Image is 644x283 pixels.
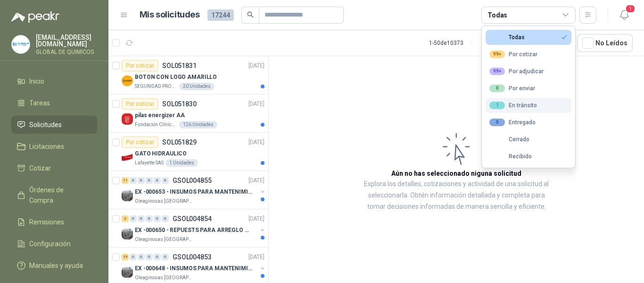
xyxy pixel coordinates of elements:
a: Solicitudes [11,116,97,134]
div: Recibido [489,153,532,160]
a: Cotizar [11,159,97,177]
span: Solicitudes [29,120,62,130]
p: Lafayette SAS [135,159,164,167]
div: 126 Unidades [179,121,217,129]
span: Órdenes de Compra [29,185,88,206]
img: Logo peakr [11,11,59,23]
div: 0 [489,85,505,92]
span: Cotizar [29,163,51,173]
div: 1 Unidades [165,159,198,167]
button: Cerrado [486,132,571,147]
p: pilas energizer AA [135,111,185,120]
p: GSOL004855 [173,177,212,184]
div: 0 [146,254,153,260]
a: Remisiones [11,213,97,231]
div: Todas [487,10,507,20]
div: Por cotizar [489,51,537,58]
img: Company Logo [12,35,30,53]
div: 0 [162,215,169,222]
img: Company Logo [122,190,133,201]
div: 0 [489,119,505,126]
span: search [247,11,254,18]
p: Fundación Clínica Shaio [135,121,177,129]
div: 99+ [489,68,505,75]
p: Oleaginosas [GEOGRAPHIC_DATA][PERSON_NAME] [135,197,194,205]
a: Licitaciones [11,137,97,155]
div: 0 [162,177,169,184]
a: Por cotizarSOL051829[DATE] Company LogoGATO HIDRAULICOLafayette SAS1 Unidades [108,133,268,171]
div: 1 [489,102,505,109]
p: EX -000650 - REPUESTS PARA ARREGLO BOMBA DE PLANTA [135,226,252,235]
a: Inicio [11,72,97,90]
div: 0 [154,254,161,260]
a: Órdenes de Compra [11,181,97,209]
div: 0 [138,215,145,222]
div: 0 [154,215,161,222]
h3: Aún no has seleccionado niguna solicitud [391,168,521,179]
div: 0 [146,177,153,184]
p: EX -000648 - INSUMOS PARA MANTENIMIENITO MECANICO [135,264,252,273]
div: 0 [146,215,153,222]
a: 11 0 0 0 0 0 GSOL004855[DATE] Company LogoEX -000653 - INSUMOS PARA MANTENIMIENTO A CADENASOleagi... [122,175,266,205]
span: Licitaciones [29,141,64,152]
span: Remisiones [29,217,64,227]
button: 0Por enviar [486,81,571,96]
div: Todas [489,34,525,41]
p: SOL051829 [162,139,197,146]
p: GSOL004854 [173,215,212,222]
div: Entregado [489,119,536,126]
div: 0 [130,254,137,260]
button: Recibido [486,149,571,164]
a: Por cotizarSOL051831[DATE] Company LogoBOTON CON LOGO AMARILLOSEGURIDAD PROVISER LTDA20 Unidades [108,56,268,94]
div: 0 [162,254,169,260]
a: 3 0 0 0 0 0 GSOL004854[DATE] Company LogoEX -000650 - REPUESTS PARA ARREGLO BOMBA DE PLANTAOleagi... [122,213,266,243]
button: 99+Por adjudicar [486,64,571,79]
img: Company Logo [122,152,133,163]
a: 15 0 0 0 0 0 GSOL004853[DATE] Company LogoEX -000648 - INSUMOS PARA MANTENIMIENITO MECANICOOleagi... [122,251,266,282]
a: Manuales y ayuda [11,257,97,274]
p: SOL051830 [162,101,197,107]
p: Explora los detalles, cotizaciones y actividad de una solicitud al seleccionarla. Obtén informaci... [363,179,550,213]
p: [DATE] [248,176,264,185]
p: SOL051831 [162,62,197,69]
div: En tránsito [489,102,537,109]
p: Oleaginosas [GEOGRAPHIC_DATA][PERSON_NAME] [135,236,194,243]
span: Configuración [29,239,71,249]
img: Company Logo [122,266,133,278]
h1: Mis solicitudes [140,8,200,22]
span: Inicio [29,76,44,86]
div: 0 [130,215,137,222]
p: [DATE] [248,138,264,147]
p: SEGURIDAD PROVISER LTDA [135,83,177,90]
img: Company Logo [122,113,133,125]
button: 99+Por cotizar [486,47,571,62]
div: Por cotizar [122,98,158,110]
button: Todas [486,30,571,45]
a: Tareas [11,94,97,112]
img: Company Logo [122,75,133,86]
p: Oleaginosas [GEOGRAPHIC_DATA][PERSON_NAME] [135,274,194,282]
div: 0 [130,177,137,184]
div: Por cotizar [122,60,158,71]
span: 17244 [207,9,234,21]
div: 1 - 50 de 10373 [429,35,494,51]
button: 1 [616,7,633,24]
button: 1En tránsito [486,98,571,113]
p: [EMAIL_ADDRESS][DOMAIN_NAME] [36,34,97,47]
div: Por cotizar [122,137,158,148]
div: 0 [154,177,161,184]
button: No Leídos [577,34,633,52]
div: 0 [138,254,145,260]
p: GSOL004853 [173,254,212,260]
span: Tareas [29,98,50,108]
div: Cerrado [489,136,529,143]
a: Por cotizarSOL051830[DATE] Company Logopilas energizer AAFundación Clínica Shaio126 Unidades [108,94,268,133]
p: GLOBAL DE QUIMICOS [36,49,97,55]
p: [DATE] [248,253,264,262]
p: GATO HIDRAULICO [135,149,187,158]
div: Por enviar [489,85,535,92]
div: 3 [122,215,129,222]
div: 20 Unidades [179,83,215,90]
div: 15 [122,254,129,260]
div: 99+ [489,51,505,58]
